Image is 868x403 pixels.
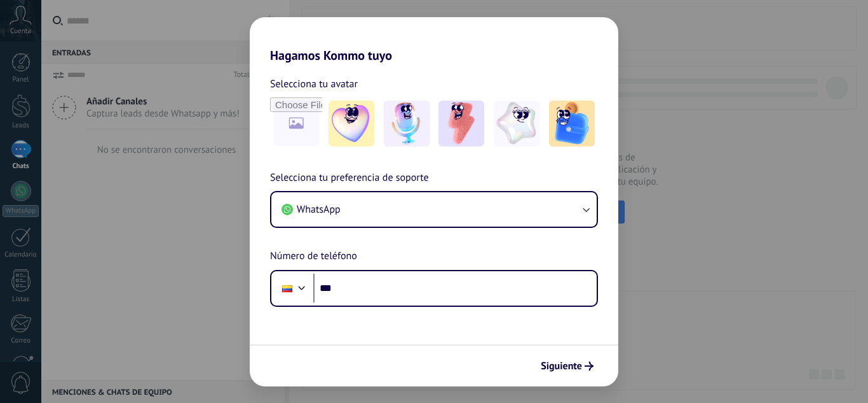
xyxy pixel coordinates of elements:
div: Colombia: + 57 [275,275,299,302]
img: -4.jpeg [494,101,539,146]
img: -5.jpeg [549,101,595,146]
span: Selecciona tu preferencia de soporte [270,170,429,187]
button: Siguiente [535,355,599,377]
span: Siguiente [541,362,582,371]
span: Selecciona tu avatar [270,76,358,92]
img: -2.jpeg [384,101,430,146]
h2: Hagamos Kommo tuyo [250,17,618,63]
button: WhatsApp [271,192,597,227]
span: WhatsApp [297,203,341,216]
span: Número de teléfono [270,248,357,265]
img: -3.jpeg [438,101,484,146]
img: -1.jpeg [329,101,374,146]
